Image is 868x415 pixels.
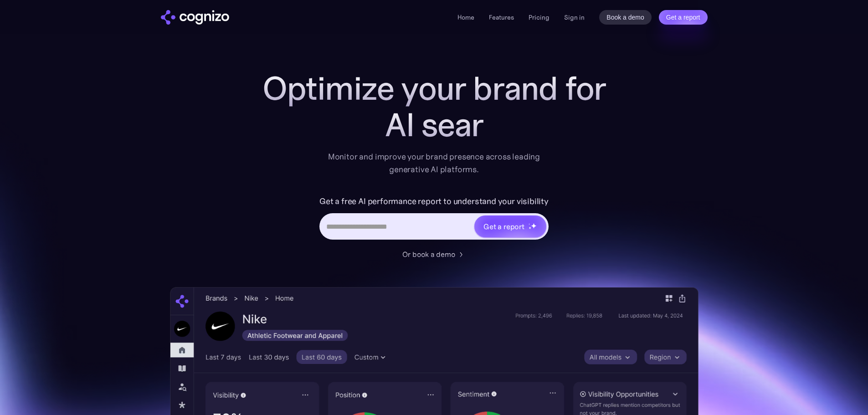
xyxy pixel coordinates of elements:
[659,10,708,25] a: Get a report
[402,249,466,260] a: Or book a demo
[161,10,229,25] a: home
[531,223,537,229] img: star
[319,194,549,209] label: Get a free AI performance report to understand your visibility
[402,249,455,260] div: Or book a demo
[489,13,514,21] a: Features
[161,10,229,25] img: cognizo logo
[319,194,549,244] form: Hero URL Input Form
[564,12,585,23] a: Sign in
[483,221,524,232] div: Get a report
[529,13,550,21] a: Pricing
[529,223,530,225] img: star
[252,107,616,143] div: AI sear
[599,10,652,25] a: Book a demo
[529,226,532,230] img: star
[252,70,616,107] h1: Optimize your brand for
[322,150,546,176] div: Monitor and improve your brand presence across leading generative AI platforms.
[457,13,474,21] a: Home
[473,215,547,238] a: Get a reportstarstarstar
